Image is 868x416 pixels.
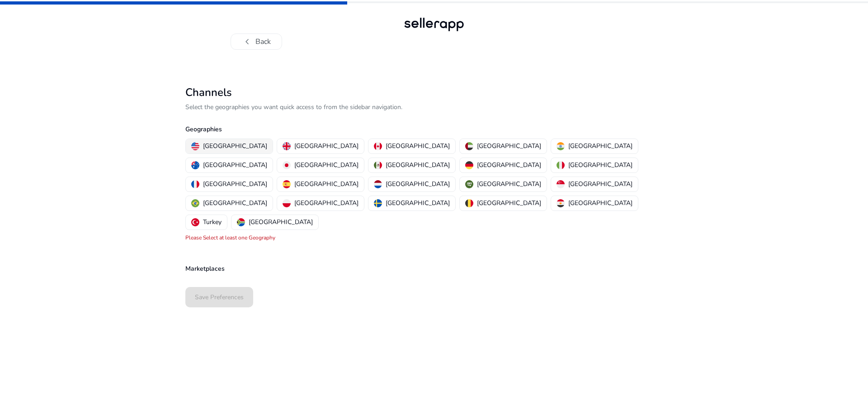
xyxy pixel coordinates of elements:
img: de.svg [465,161,473,169]
p: Select the geographies you want quick access to from the sidebar navigation. [185,102,683,112]
img: jp.svg [283,161,291,169]
img: it.svg [557,161,565,169]
p: Geographies [185,124,683,134]
h2: Channels [185,86,683,99]
p: [GEOGRAPHIC_DATA] [477,179,541,189]
img: au.svg [191,161,199,169]
p: [GEOGRAPHIC_DATA] [386,179,450,189]
p: [GEOGRAPHIC_DATA] [477,141,541,151]
p: [GEOGRAPHIC_DATA] [249,217,313,227]
img: za.svg [237,218,245,226]
p: [GEOGRAPHIC_DATA] [568,141,632,151]
img: be.svg [465,199,473,207]
p: [GEOGRAPHIC_DATA] [386,141,450,151]
img: se.svg [374,199,382,207]
span: chevron_left [242,36,253,47]
img: eg.svg [557,199,565,207]
img: sa.svg [465,180,473,188]
p: [GEOGRAPHIC_DATA] [386,198,450,208]
button: chevron_leftBack [231,33,282,50]
p: [GEOGRAPHIC_DATA] [568,179,632,189]
img: us.svg [191,142,199,150]
p: [GEOGRAPHIC_DATA] [203,141,267,151]
img: nl.svg [374,180,382,188]
p: Marketplaces [185,264,683,273]
p: [GEOGRAPHIC_DATA] [568,198,632,208]
img: br.svg [191,199,199,207]
img: tr.svg [191,218,199,226]
p: [GEOGRAPHIC_DATA] [203,160,267,170]
img: ae.svg [465,142,473,150]
p: [GEOGRAPHIC_DATA] [386,160,450,170]
img: in.svg [557,142,565,150]
img: mx.svg [374,161,382,169]
p: [GEOGRAPHIC_DATA] [568,160,632,170]
p: [GEOGRAPHIC_DATA] [203,179,267,189]
p: [GEOGRAPHIC_DATA] [294,179,359,189]
img: es.svg [283,180,291,188]
p: [GEOGRAPHIC_DATA] [477,198,541,208]
img: sg.svg [557,180,565,188]
p: [GEOGRAPHIC_DATA] [203,198,267,208]
img: fr.svg [191,180,199,188]
mat-error: Please Select at least one Geography [185,234,275,241]
p: Turkey [203,217,222,227]
img: ca.svg [374,142,382,150]
p: [GEOGRAPHIC_DATA] [294,141,359,151]
img: pl.svg [283,199,291,207]
p: [GEOGRAPHIC_DATA] [294,198,359,208]
p: [GEOGRAPHIC_DATA] [294,160,359,170]
p: [GEOGRAPHIC_DATA] [477,160,541,170]
img: uk.svg [283,142,291,150]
